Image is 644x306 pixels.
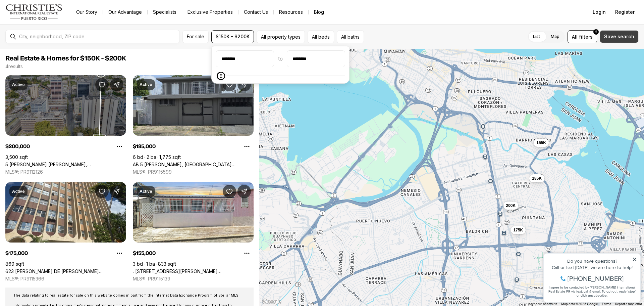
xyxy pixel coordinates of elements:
button: Save Property: 623 PONCE DE LEÓN #1201B [95,185,109,198]
span: 155K [536,140,546,145]
span: Real Estate & Homes for $150K - $200K [5,55,126,62]
button: Property options [113,140,126,153]
a: 5 SEGUNDO RUIZ BELVIS, SAN JUAN PR, 00917 [5,162,126,168]
span: For sale [187,34,204,39]
span: Register [615,9,635,15]
a: . 624 CALLE BUENOS AIRES, BO OBRERO, SAN JUAN PR, 00915 [133,268,254,274]
a: Resources [274,7,308,17]
button: Save search [600,30,639,43]
p: Active [140,189,152,194]
a: Blog [309,7,329,17]
button: $150K - $200K [211,30,254,43]
input: priceMax [287,51,345,67]
div: Call or text [DATE], we are here to help! [7,21,97,26]
button: Save Property: AB 5 JULIO ANDINO [223,78,236,91]
button: Contact Us [238,7,273,17]
span: All [572,33,578,40]
button: Save Property: 5 SEGUNDO RUIZ BELVIS [95,78,109,91]
button: For sale [182,30,209,43]
a: Specialists [148,7,182,17]
a: 623 PONCE DE LEÓN #1201B, SAN JUAN PR, 00917 [5,268,126,274]
button: 200K [503,202,519,210]
span: I agree to be contacted by [PERSON_NAME] International Real Estate PR via text, call & email. To ... [8,41,96,54]
span: Maximum [217,72,225,80]
p: Active [140,82,152,87]
button: Share Property [110,78,123,91]
input: priceMin [216,51,274,67]
div: Do you have questions? [7,15,97,20]
button: Save Property: . 624 CALLE BUENOS AIRES, BO OBRERO [223,185,236,198]
button: Property options [113,247,126,260]
span: filters [579,33,593,40]
button: Property options [240,247,254,260]
button: Register [611,5,639,19]
button: 185K [529,174,544,182]
span: 2 [595,29,597,35]
span: to [278,56,283,61]
button: 155K [534,139,549,147]
button: Highest Price [210,60,258,73]
p: Active [12,82,25,87]
button: 175K [511,226,526,234]
span: 200K [506,203,516,208]
label: Map [545,31,565,43]
button: Login [589,5,610,19]
button: Share Property [237,78,251,91]
a: AB 5 JULIO ANDINO, SAN JUAN PR, 00922 [133,162,254,168]
span: $150K - $200K [216,34,250,39]
button: All beds [308,30,334,43]
button: Share Property [237,185,251,198]
p: 4 results [5,64,23,69]
a: Exclusive Properties [182,7,238,17]
button: Share Property [110,185,123,198]
span: 175K [514,227,523,233]
a: Our Story [71,7,103,17]
span: 185K [532,176,542,181]
button: All baths [337,30,364,43]
a: Our Advantage [103,7,147,17]
button: Property options [240,140,254,153]
span: Save search [604,34,634,39]
img: logo [5,4,63,20]
button: All property types [257,30,305,43]
label: List [528,31,545,43]
button: Allfilters2 [568,30,597,43]
p: Active [12,189,25,194]
span: [PHONE_NUMBER] [28,32,84,38]
span: Login [593,9,606,15]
